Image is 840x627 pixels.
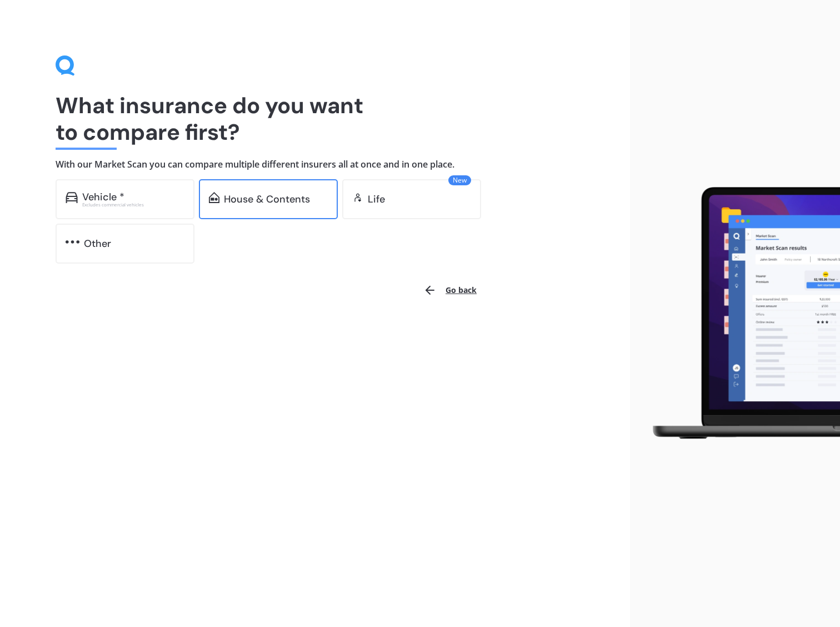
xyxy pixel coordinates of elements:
div: House & Contents [224,194,310,205]
h4: With our Market Scan you can compare multiple different insurers all at once and in one place. [56,159,574,170]
div: Life [368,194,385,205]
span: New [448,175,471,185]
button: Go back [417,277,483,304]
div: Vehicle * [82,191,124,203]
img: laptop.webp [639,181,840,445]
div: Other [84,238,111,249]
img: home-and-contents.b802091223b8502ef2dd.svg [209,192,219,203]
img: car.f15378c7a67c060ca3f3.svg [66,192,78,203]
h1: What insurance do you want to compare first? [56,92,574,145]
img: life.f720d6a2d7cdcd3ad642.svg [352,192,363,203]
img: other.81dba5aafe580aa69f38.svg [66,236,79,247]
div: Excludes commercial vehicles [82,203,184,207]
